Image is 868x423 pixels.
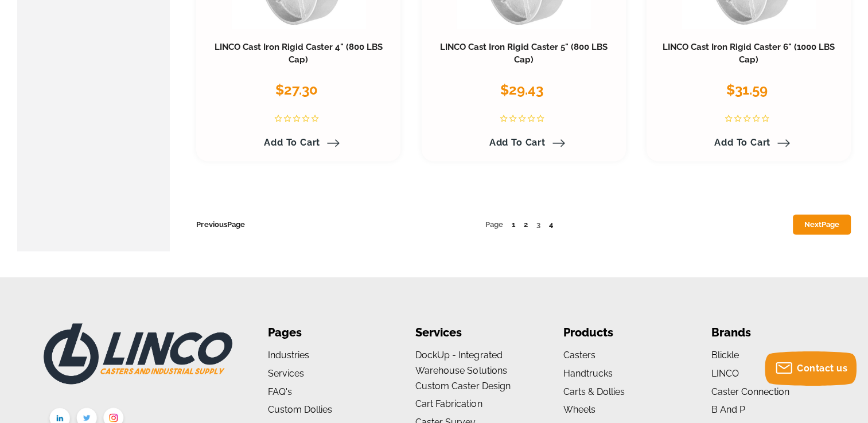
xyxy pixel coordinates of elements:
[822,220,839,229] span: Page
[524,220,528,229] a: 2
[415,398,482,409] a: Cart Fabrication
[726,81,767,98] span: $31.59
[663,42,835,65] a: LINCO Cast Iron Rigid Caster 6" (1000 LBS Cap)
[563,368,613,379] a: Handtrucks
[549,220,553,229] a: 4
[264,137,320,148] span: Add to Cart
[765,351,857,386] button: Contact us
[268,350,309,361] a: Industries
[268,323,382,342] li: Pages
[563,323,677,342] li: Products
[563,386,625,397] a: Carts & Dollies
[257,133,340,152] a: Add to Cart
[275,81,318,98] span: $27.30
[415,381,510,391] a: Custom Caster Design
[500,81,543,98] span: $29.43
[563,404,595,415] a: Wheels
[536,220,540,229] span: 3
[512,220,515,229] a: 1
[440,42,608,65] a: LINCO Cast Iron Rigid Caster 5" (800 LBS Cap)
[227,220,244,229] span: Page
[415,323,529,342] li: Services
[489,137,546,148] span: Add to Cart
[268,386,292,397] a: FAQ's
[44,323,232,384] img: LINCO CASTERS & INDUSTRIAL SUPPLY
[711,404,745,415] a: B and P
[711,368,739,379] a: LINCO
[196,220,244,229] a: PreviousPage
[714,137,770,148] span: Add to Cart
[793,214,851,234] a: NextPage
[215,42,383,65] a: LINCO Cast Iron Rigid Caster 4" (800 LBS Cap)
[563,350,595,361] a: Casters
[415,350,507,376] a: DockUp - Integrated Warehouse Solutions
[707,133,790,152] a: Add to Cart
[711,323,825,342] li: Brands
[711,386,789,397] a: Caster Connection
[485,220,503,229] span: Page
[711,350,739,361] a: Blickle
[797,363,847,374] span: Contact us
[268,368,304,379] a: Services
[268,404,332,415] a: Custom Dollies
[482,133,565,152] a: Add to Cart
